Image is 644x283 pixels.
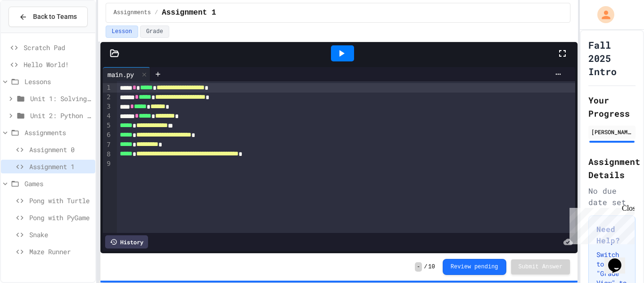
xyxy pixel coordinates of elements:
div: 9 [103,159,112,169]
span: Assignment 0 [29,145,91,154]
div: main.py [103,69,139,79]
button: Back to Teams [8,7,88,27]
span: Unit 1: Solving Problems in Computer Science [30,94,91,103]
div: 7 [103,140,112,150]
iframe: chat widget [604,245,635,274]
span: Assignment 1 [162,7,216,18]
div: 8 [103,150,112,159]
span: - [415,262,422,272]
span: 10 [428,263,435,271]
div: main.py [103,67,150,81]
div: 6 [103,130,112,140]
span: Unit 2: Python Fundamentals [30,111,91,120]
h1: Fall 2025 Intro [588,38,636,78]
div: Chat with us now!Close [4,4,65,60]
span: Scratch Pad [24,43,91,52]
span: Assignments [25,128,91,137]
span: / [424,263,427,271]
div: [PERSON_NAME] [591,128,633,136]
span: Snake [29,230,91,240]
span: / [155,9,158,17]
span: Pong with Turtle [29,196,91,206]
span: Assignment 1 [29,162,91,172]
h2: Assignment Details [588,155,636,181]
button: Lesson [106,26,138,38]
button: Submit Answer [511,259,570,274]
span: Lessons [25,77,91,86]
span: Maze Runner [29,247,91,257]
span: Assignments [114,9,151,17]
div: 3 [103,102,112,111]
button: Grade [140,26,169,38]
h2: Your Progress [588,94,636,120]
div: History [105,235,148,249]
div: My Account [587,4,617,26]
div: 5 [103,121,112,130]
span: Back to Teams [33,12,77,22]
button: Review pending [443,259,506,275]
div: 4 [103,111,112,121]
span: Pong with PyGame [29,213,91,223]
div: 2 [103,93,112,102]
span: Submit Answer [519,263,563,271]
span: Hello World! [24,60,91,69]
span: Games [25,179,91,189]
div: No due date set [588,185,636,208]
div: 1 [103,83,112,93]
iframe: chat widget [566,204,635,244]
